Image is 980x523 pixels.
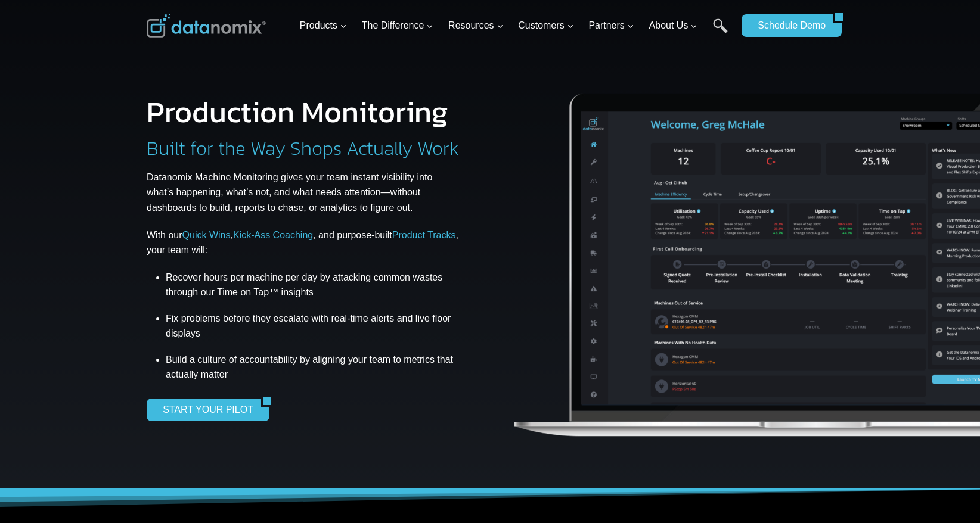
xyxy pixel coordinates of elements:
[147,228,461,258] p: With our , , and purpose-built , your team will:
[147,14,266,38] img: Datanomix
[649,18,698,33] span: About Us
[588,18,634,33] span: Partners
[166,270,461,304] li: Recover hours per machine per day by attacking common wastes through our Time on Tap™ insights
[362,18,434,33] span: The Difference
[300,18,347,33] span: Products
[295,7,736,45] nav: Primary Navigation
[147,139,459,158] h2: Built for the Way Shops Actually Work
[147,170,461,216] p: Datanomix Machine Monitoring gives your team instant visibility into what’s happening, what’s not...
[147,399,261,421] a: START YOUR PILOT
[233,230,313,240] a: Kick-Ass Coaching
[166,304,461,348] li: Fix problems before they escalate with real-time alerts and live floor displays
[742,14,833,37] a: Schedule Demo
[518,18,573,33] span: Customers
[166,348,461,387] li: Build a culture of accountability by aligning your team to metrics that actually matter
[392,230,456,240] a: Product Tracks
[448,18,503,33] span: Resources
[182,230,231,240] a: Quick Wins
[713,18,728,45] a: Search
[147,97,448,127] h1: Production Monitoring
